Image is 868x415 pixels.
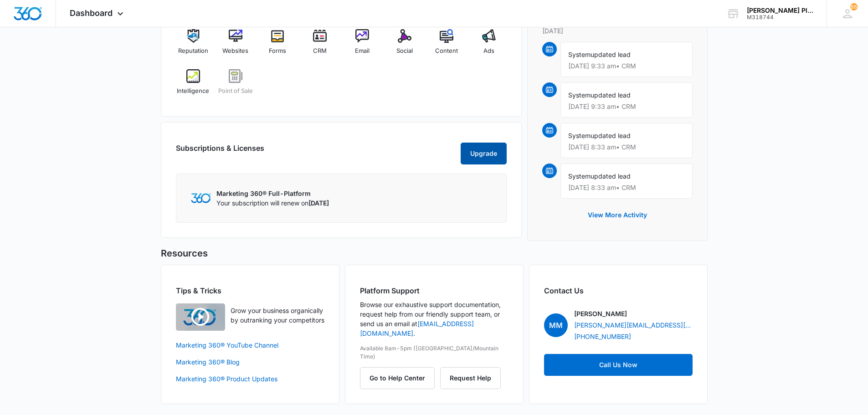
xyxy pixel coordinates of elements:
[568,172,591,180] span: System
[360,300,508,338] p: Browse our exhaustive support documentation, request help from our friendly support team, or send...
[591,91,631,99] span: updated lead
[345,29,380,62] a: Email
[191,193,211,203] img: Marketing 360 Logo
[161,246,708,260] h5: Resources
[461,143,507,164] button: Upgrade
[568,184,685,191] p: [DATE] 8:33 am • CRM
[222,46,248,56] span: Websites
[360,344,508,361] p: Available 8am-5pm ([GEOGRAPHIC_DATA]/Mountain Time)
[472,29,507,62] a: Ads
[387,29,422,62] a: Social
[591,132,631,139] span: updated lead
[568,63,685,69] p: [DATE] 9:33 am • CRM
[360,374,440,382] a: Go to Help Center
[747,7,813,14] div: account name
[591,51,631,58] span: updated lead
[396,46,413,56] span: Social
[568,91,591,99] span: System
[591,172,631,180] span: updated lead
[850,3,858,10] div: notifications count
[435,46,458,56] span: Content
[218,69,253,102] a: Point of Sale
[216,198,329,208] p: Your subscription will renew on
[176,303,225,331] img: Quick Overview Video
[178,46,208,56] span: Reputation
[579,204,656,226] button: View More Activity
[483,46,494,56] span: Ads
[218,87,253,96] span: Point of Sale
[440,374,501,382] a: Request Help
[360,285,508,296] h2: Platform Support
[440,367,501,389] button: Request Help
[355,46,370,56] span: Email
[574,320,693,330] a: [PERSON_NAME][EMAIL_ADDRESS][PERSON_NAME][DOMAIN_NAME]
[218,29,253,62] a: Websites
[176,285,324,296] h2: Tips & Tricks
[176,374,324,384] a: Marketing 360® Product Updates
[544,313,568,337] span: MM
[568,51,591,58] span: System
[176,357,324,367] a: Marketing 360® Blog
[177,87,209,96] span: Intelligence
[574,309,627,318] p: [PERSON_NAME]
[360,367,435,389] button: Go to Help Center
[269,46,286,56] span: Forms
[308,199,329,207] span: [DATE]
[70,8,113,18] span: Dashboard
[260,29,295,62] a: Forms
[216,189,329,198] p: Marketing 360® Full-Platform
[544,354,693,376] a: Call Us Now
[176,29,211,62] a: Reputation
[568,144,685,150] p: [DATE] 8:33 am • CRM
[313,46,327,56] span: CRM
[303,29,338,62] a: CRM
[568,132,591,139] span: System
[429,29,464,62] a: Content
[176,340,324,350] a: Marketing 360® YouTube Channel
[544,285,693,296] h2: Contact Us
[850,3,858,10] span: 55
[747,14,813,20] div: account id
[574,332,631,341] a: [PHONE_NUMBER]
[568,103,685,110] p: [DATE] 9:33 am • CRM
[542,26,693,36] p: [DATE]
[231,306,324,325] p: Grow your business organically by outranking your competitors
[176,143,264,161] h2: Subscriptions & Licenses
[176,69,211,102] a: Intelligence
